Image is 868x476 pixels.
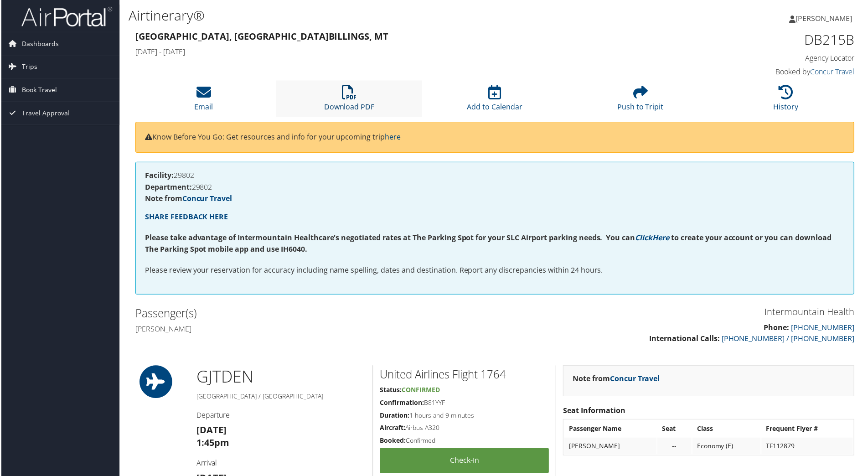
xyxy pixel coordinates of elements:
[775,90,800,112] a: History
[380,399,424,408] strong: Confirmation:
[610,375,661,385] a: Concur Travel
[467,90,523,112] a: Add to Calendar
[144,194,232,204] strong: Note from
[134,306,488,322] h2: Passenger(s)
[658,422,692,438] th: Seat
[686,30,856,49] h1: DB215B
[663,443,688,451] div: --
[792,323,856,333] a: [PHONE_NUMBER]
[196,393,366,402] h5: [GEOGRAPHIC_DATA] / [GEOGRAPHIC_DATA]
[21,102,68,125] span: Travel Approval
[402,387,440,395] span: Confirmed
[686,67,856,77] h4: Booked by
[380,437,406,446] strong: Booked:
[134,325,488,335] h4: [PERSON_NAME]
[765,323,790,333] strong: Phone:
[653,233,670,243] a: Here
[380,412,549,421] h5: 1 hours and 9 minutes
[686,53,856,63] h4: Agency Locator
[144,132,846,144] p: Know Before You Go: Get resources and info for your upcoming trip
[144,171,173,181] strong: Facility:
[380,399,549,409] h5: B81YYF
[144,182,191,192] strong: Department:
[20,6,111,27] img: airportal-logo.png
[194,90,212,112] a: Email
[636,233,653,243] a: Click
[565,439,657,455] td: [PERSON_NAME]
[723,335,856,345] a: [PHONE_NUMBER] / [PHONE_NUMBER]
[380,412,409,421] strong: Duration:
[196,367,366,389] h1: GJT DEN
[380,424,549,434] h5: Airbus A320
[380,368,549,383] h2: United Airlines Flight 1764
[128,6,618,25] h1: Airtinerary®
[693,422,762,438] th: Class
[144,233,636,243] strong: Please take advantage of Intermountain Healthcare's negotiated rates at The Parking Spot for your...
[324,90,374,112] a: Download PDF
[380,387,402,395] strong: Status:
[134,30,388,42] strong: [GEOGRAPHIC_DATA], [GEOGRAPHIC_DATA] Billings, MT
[618,90,664,112] a: Push to Tripit
[21,56,36,78] span: Trips
[144,184,846,191] h4: 29802
[693,439,762,455] td: Economy (E)
[573,375,661,385] strong: Note from
[196,411,366,421] h4: Departure
[790,5,863,32] a: [PERSON_NAME]
[565,422,657,438] th: Passenger Name
[196,438,228,450] strong: 1:45pm
[21,32,57,55] span: Dashboards
[196,460,366,470] h4: Arrival
[763,439,854,455] td: TF112879
[134,47,672,57] h4: [DATE] - [DATE]
[797,13,853,23] span: [PERSON_NAME]
[502,306,856,319] h3: Intermountain Health
[650,335,721,345] strong: International Calls:
[21,79,56,102] span: Book Travel
[811,67,856,77] a: Concur Travel
[380,450,549,475] a: Check-in
[196,425,226,437] strong: [DATE]
[144,172,846,179] h4: 29802
[181,194,232,204] a: Concur Travel
[763,422,854,438] th: Frequent Flyer #
[144,212,227,222] a: SHARE FEEDBACK HERE
[380,437,549,446] h5: Confirmed
[380,424,405,433] strong: Aircraft:
[385,132,401,142] a: here
[144,265,846,277] p: Please review your reservation for accuracy including name spelling, dates and destination. Repor...
[563,407,626,417] strong: Seat Information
